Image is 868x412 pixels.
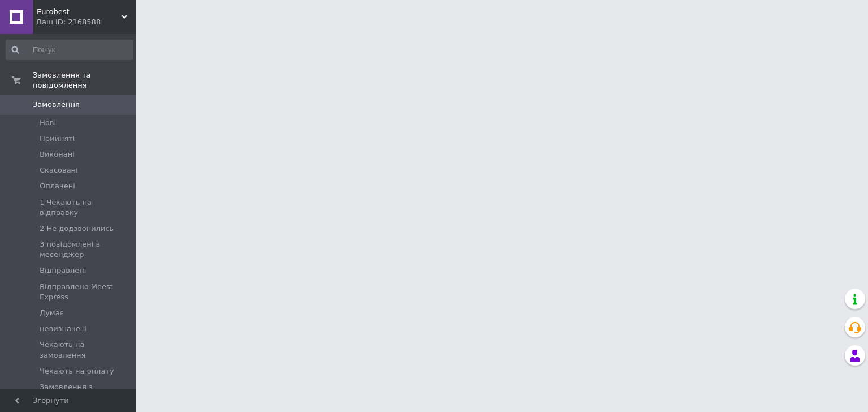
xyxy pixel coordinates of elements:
[40,265,86,276] span: Відправлені
[40,165,78,175] span: Скасовані
[40,308,64,318] span: Думає
[40,282,132,302] span: Відправлено Meest Express
[40,149,75,160] span: Виконані
[40,118,56,128] span: Нові
[40,198,132,218] span: 1 Чекають на відправку
[33,70,136,91] span: Замовлення та повідомлення
[37,7,121,17] span: Eurobest
[40,224,114,234] span: 2 Не додзвонились
[37,17,136,27] div: Ваш ID: 2168588
[40,181,75,191] span: Оплачені
[40,382,132,402] span: Замовлення з [PERSON_NAME]
[40,324,87,334] span: невизначені
[33,100,80,110] span: Замовлення
[40,340,132,360] span: Чекають на замовлення
[40,239,132,260] span: 3 повідомлені в месенджер
[40,134,75,144] span: Прийняті
[40,366,114,376] span: Чекають на оплату
[6,40,133,60] input: Пошук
